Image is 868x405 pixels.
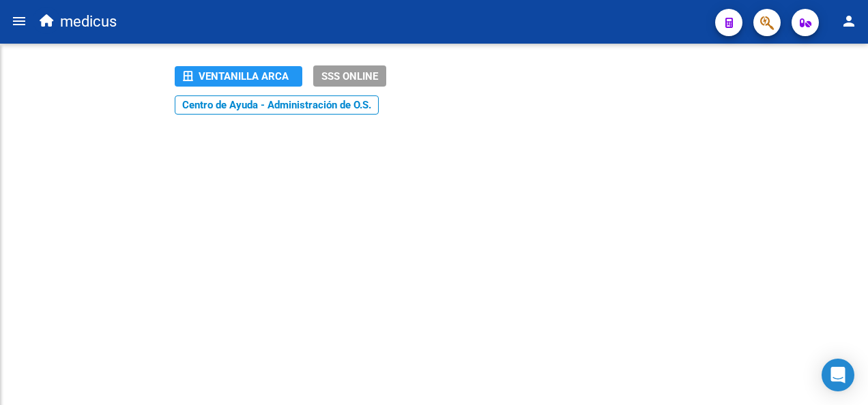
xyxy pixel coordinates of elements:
[822,359,854,391] div: Open Intercom Messenger
[175,95,379,115] a: Centro de Ayuda - Administración de O.S.
[183,66,294,87] div: Ventanilla ARCA
[60,7,117,37] span: medicus
[11,13,27,29] mat-icon: menu
[313,65,386,87] button: SSS ONLINE
[175,66,302,87] button: Ventanilla ARCA
[321,70,378,82] span: SSS ONLINE
[841,13,857,29] mat-icon: person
